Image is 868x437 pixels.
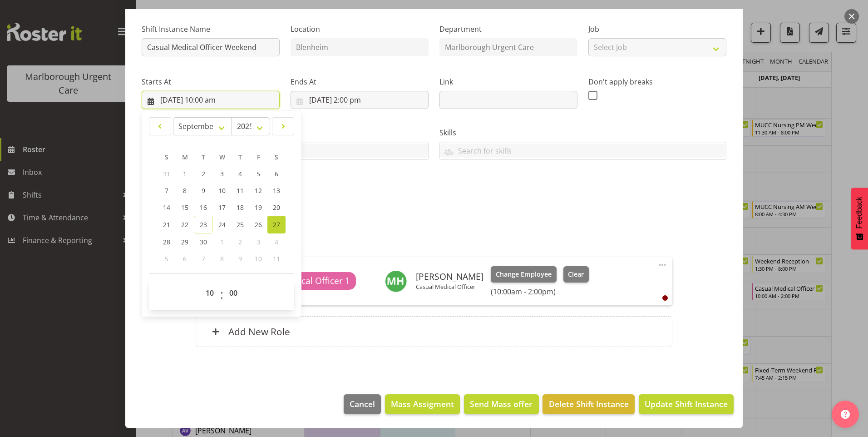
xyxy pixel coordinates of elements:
[202,186,205,195] span: 9
[142,91,280,109] input: Click to select...
[391,398,454,410] span: Mass Assigment
[257,153,260,161] span: F
[249,216,267,233] a: 26
[220,284,223,307] span: :
[163,238,170,246] span: 28
[200,220,207,229] span: 23
[542,394,634,414] button: Delete Shift Instance
[416,272,483,282] h6: [PERSON_NAME]
[439,127,726,138] label: Skills
[275,153,278,161] span: S
[639,394,734,414] button: Update Shift Instance
[165,153,168,161] span: S
[213,182,231,199] a: 10
[255,254,262,263] span: 10
[163,203,170,212] span: 14
[549,398,629,410] span: Delete Shift Instance
[231,216,249,233] a: 25
[588,24,726,35] label: Job
[231,182,249,199] a: 11
[491,266,557,283] button: Change Employee
[855,197,863,228] span: Feedback
[267,216,286,233] a: 27
[237,203,244,212] span: 18
[249,182,267,199] a: 12
[194,199,213,216] a: 16
[220,238,224,246] span: 1
[213,165,231,182] a: 3
[385,394,460,414] button: Mass Assigment
[213,216,231,233] a: 24
[165,186,168,195] span: 7
[176,233,194,250] a: 29
[255,186,262,195] span: 12
[158,182,176,199] a: 7
[218,186,226,195] span: 10
[662,295,668,301] div: User is clocked out
[218,203,226,212] span: 17
[228,326,290,338] h6: Add New Role
[163,220,170,229] span: 21
[231,165,249,182] a: 4
[202,169,205,178] span: 2
[237,186,244,195] span: 11
[291,91,429,109] input: Click to select...
[181,238,188,246] span: 29
[275,238,278,246] span: 4
[267,199,286,216] a: 20
[213,199,231,216] a: 17
[851,188,868,249] button: Feedback - Show survey
[273,254,280,263] span: 11
[645,398,728,410] span: Update Shift Instance
[194,165,213,182] a: 2
[158,199,176,216] a: 14
[470,398,533,410] span: Send Mass offer
[588,76,726,87] label: Don't apply breaks
[275,169,278,178] span: 6
[291,24,429,35] label: Location
[256,238,260,246] span: 3
[256,169,260,178] span: 5
[200,203,207,212] span: 16
[183,186,187,195] span: 8
[238,153,242,161] span: T
[273,220,280,229] span: 27
[165,254,168,263] span: 5
[176,182,194,199] a: 8
[196,235,672,246] h5: Roles
[841,410,850,419] img: help-xxl-2.png
[202,254,205,263] span: 7
[163,169,170,178] span: 31
[249,199,267,216] a: 19
[255,203,262,212] span: 19
[350,398,375,410] span: Cancel
[194,216,213,233] a: 23
[202,153,205,161] span: T
[220,169,224,178] span: 3
[496,269,552,279] span: Change Employee
[158,216,176,233] a: 21
[416,283,483,290] p: Casual Medical Officer
[439,24,577,35] label: Department
[568,269,584,279] span: Clear
[176,216,194,233] a: 22
[142,24,280,35] label: Shift Instance Name
[231,199,249,216] a: 18
[220,254,224,263] span: 8
[219,153,225,161] span: W
[249,165,267,182] a: 5
[158,233,176,250] a: 28
[176,199,194,216] a: 15
[344,394,381,414] button: Cancel
[491,287,589,296] h6: (10:00am - 2:00pm)
[181,203,188,212] span: 15
[237,220,244,229] span: 25
[181,220,188,229] span: 22
[238,238,242,246] span: 2
[176,165,194,182] a: 1
[273,186,280,195] span: 13
[385,270,407,292] img: marisa-hoogenboom11845.jpg
[563,266,589,283] button: Clear
[267,182,286,199] a: 13
[238,169,242,178] span: 4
